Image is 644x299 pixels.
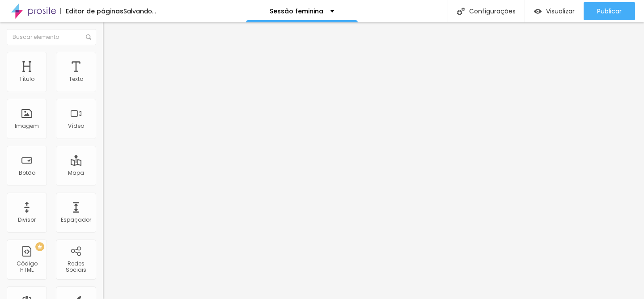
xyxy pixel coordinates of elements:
[546,8,575,15] span: Visualizar
[68,123,84,129] div: Vídeo
[534,8,542,15] img: view-1.svg
[123,8,156,14] div: Salvando...
[86,34,91,40] img: Icone
[18,217,36,223] div: Divisor
[15,123,39,129] div: Imagem
[7,29,96,45] input: Buscar elemento
[103,22,644,299] iframe: Editor
[597,8,622,15] span: Publicar
[69,76,83,82] div: Texto
[270,8,323,14] p: Sessão feminina
[19,170,35,176] div: Botão
[58,261,93,274] div: Redes Sociais
[19,76,34,82] div: Título
[525,2,584,20] button: Visualizar
[584,2,635,20] button: Publicar
[9,261,44,274] div: Código HTML
[457,8,465,15] img: Icone
[68,170,84,176] div: Mapa
[60,8,123,14] div: Editor de páginas
[61,217,91,223] div: Espaçador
